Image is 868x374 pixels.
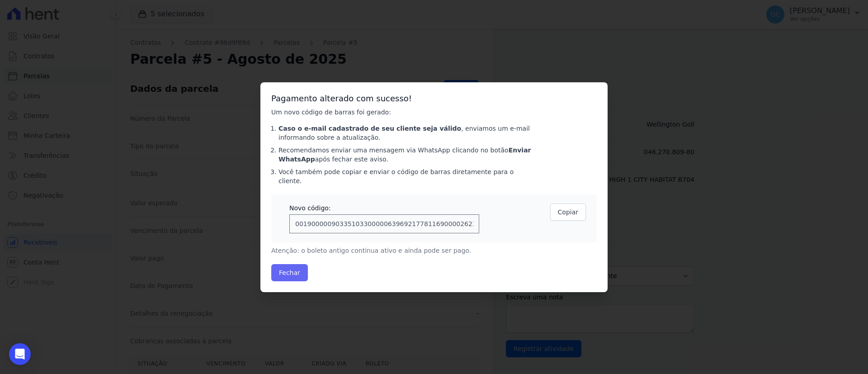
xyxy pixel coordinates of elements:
[278,125,461,132] strong: Caso o e-mail cadastrado de seu cliente seja válido
[278,147,531,163] strong: Enviar WhatsApp
[9,343,31,365] div: Open Intercom Messenger
[278,167,532,185] li: Você também pode copiar e enviar o código de barras diretamente para o cliente.
[289,214,479,233] input: 00190000090335103300000639692177811690000262267
[550,204,586,221] button: Copiar
[278,146,532,164] li: Recomendamos enviar uma mensagem via WhatsApp clicando no botão após fechar este aviso.
[271,246,532,255] p: Atenção: o boleto antigo continua ativo e ainda pode ser pago.
[278,124,532,142] li: , enviamos um e-mail informando sobre a atualização.
[271,264,308,281] button: Fechar
[271,108,532,117] p: Um novo código de barras foi gerado:
[271,93,597,104] h3: Pagamento alterado com sucesso!
[289,204,479,213] div: Novo código:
